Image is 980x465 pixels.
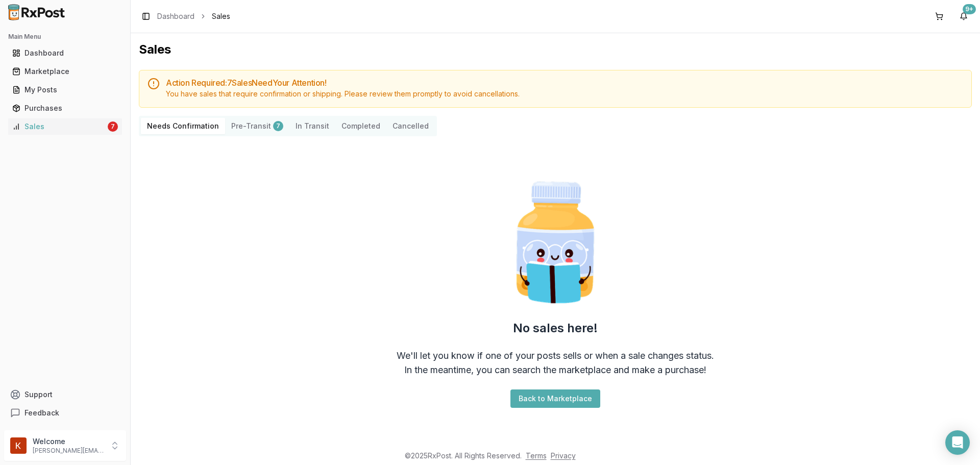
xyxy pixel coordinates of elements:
[8,81,122,99] a: My Posts
[526,451,547,460] a: Terms
[945,430,970,455] div: Open Intercom Messenger
[404,363,706,377] div: In the meantime, you can search the marketplace and make a purchase!
[157,11,194,21] a: Dashboard
[24,408,59,418] span: Feedback
[4,63,126,80] button: Marketplace
[4,404,126,422] button: Feedback
[212,11,230,21] span: Sales
[510,389,600,408] button: Back to Marketplace
[551,451,576,460] a: Privacy
[166,79,963,87] h5: Action Required: 7 Sale s Need Your Attention!
[225,118,289,134] button: Pre-Transit
[490,177,621,308] img: Smart Pill Bottle
[386,118,435,134] button: Cancelled
[10,437,27,454] img: User avatar
[4,100,126,116] button: Purchases
[12,103,118,113] div: Purchases
[4,118,126,135] button: Sales7
[33,447,104,455] p: [PERSON_NAME][EMAIL_ADDRESS][DOMAIN_NAME]
[335,118,386,134] button: Completed
[33,436,104,447] p: Welcome
[955,8,972,25] button: 9+
[397,349,714,363] div: We'll let you know if one of your posts sells or when a sale changes status.
[8,117,122,136] a: Sales7
[139,41,972,58] h1: Sales
[513,320,598,336] h2: No sales here!
[141,118,225,134] button: Needs Confirmation
[108,121,118,132] div: 7
[4,4,69,20] img: RxPost Logo
[12,85,118,95] div: My Posts
[8,99,122,117] a: Purchases
[8,44,122,62] a: Dashboard
[4,82,126,98] button: My Posts
[4,385,126,404] button: Support
[8,62,122,81] a: Marketplace
[166,89,963,99] div: You have sales that require confirmation or shipping. Please review them promptly to avoid cancel...
[12,121,106,132] div: Sales
[4,45,126,61] button: Dashboard
[12,66,118,77] div: Marketplace
[289,118,335,134] button: In Transit
[963,4,976,14] div: 9+
[273,121,283,131] div: 7
[8,33,122,41] h2: Main Menu
[157,11,230,21] nav: breadcrumb
[12,48,118,58] div: Dashboard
